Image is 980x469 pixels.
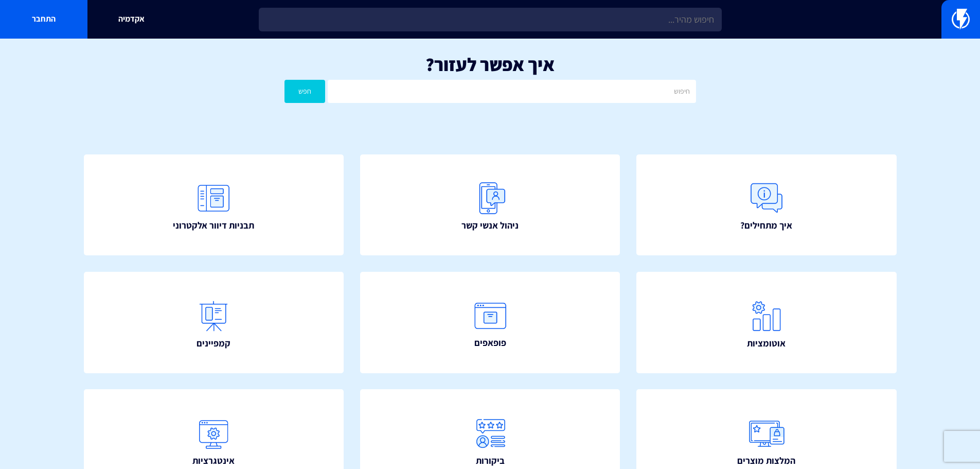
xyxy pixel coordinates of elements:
span: המלצות מוצרים [737,454,795,467]
a: ניהול אנשי קשר [360,154,620,256]
span: ניהול אנשי קשר [461,219,519,232]
a: פופאפים [360,272,620,373]
a: תבניות דיוור אלקטרוני [84,154,344,256]
span: איך מתחילים? [740,219,792,232]
a: איך מתחילים? [636,154,897,256]
span: אוטומציות [747,337,786,350]
input: חיפוש מהיר... [259,8,722,31]
a: קמפיינים [84,272,344,373]
a: אוטומציות [636,272,897,373]
span: פופאפים [474,336,506,350]
span: אינטגרציות [192,454,235,467]
span: ביקורות [476,454,505,467]
span: תבניות דיוור אלקטרוני [173,219,254,232]
h1: איך אפשר לעזור? [15,54,965,75]
span: קמפיינים [197,337,230,350]
input: חיפוש [328,80,696,103]
button: חפש [284,80,326,103]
